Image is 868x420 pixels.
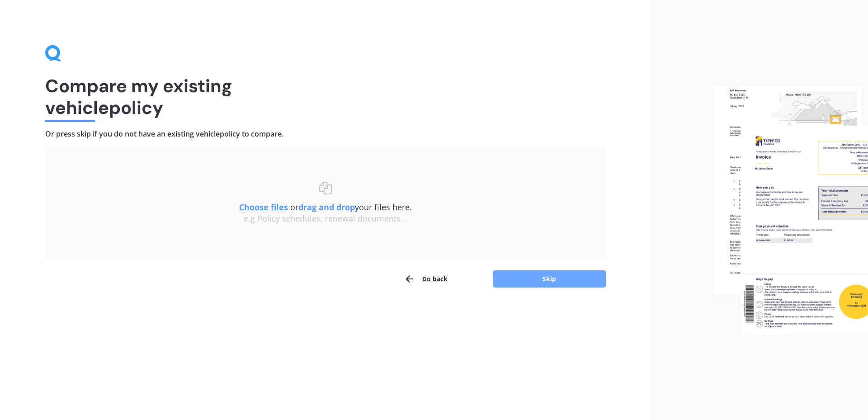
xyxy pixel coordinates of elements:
h4: Or press skip if you do not have an existing vehicle policy to compare. [45,129,606,139]
u: Choose files [239,202,288,212]
b: drag and drop [298,202,355,212]
span: or your files here. [239,202,412,212]
button: Skip [493,270,606,288]
button: Go back [404,270,448,288]
h1: Compare my existing vehicle policy [45,75,606,118]
div: e.g Policy schedules, renewal documents... [63,214,588,224]
img: files.webp [714,86,868,335]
